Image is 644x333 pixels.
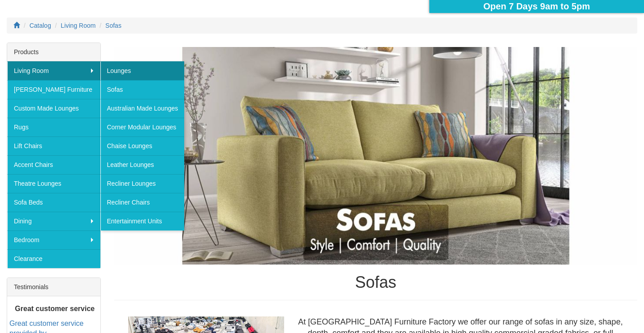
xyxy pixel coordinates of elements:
a: Sofas [100,80,185,99]
a: Custom Made Lounges [7,99,100,118]
a: Dining [7,212,100,231]
a: Theatre Lounges [7,174,100,193]
a: Rugs [7,118,100,137]
a: Lift Chairs [7,137,100,155]
a: Sofas [105,22,121,29]
a: Entertainment Units [100,212,185,231]
div: Products [7,43,100,61]
div: Testimonials [7,278,100,296]
img: Sofas [114,47,638,265]
a: Catalog [30,22,51,29]
a: Australian Made Lounges [100,99,185,118]
a: Accent Chairs [7,155,100,174]
a: Leather Lounges [100,155,185,174]
a: [PERSON_NAME] Furniture [7,80,100,99]
a: Corner Modular Lounges [100,118,185,137]
a: Recliner Chairs [100,193,185,212]
a: Living Room [61,22,96,29]
a: Bedroom [7,231,100,249]
a: Clearance [7,249,100,268]
a: Lounges [100,61,185,80]
a: Living Room [7,61,100,80]
a: Recliner Lounges [100,174,185,193]
h1: Sofas [114,273,638,291]
a: Sofa Beds [7,193,100,212]
a: Chaise Lounges [100,137,185,155]
b: Great customer service [15,304,95,312]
